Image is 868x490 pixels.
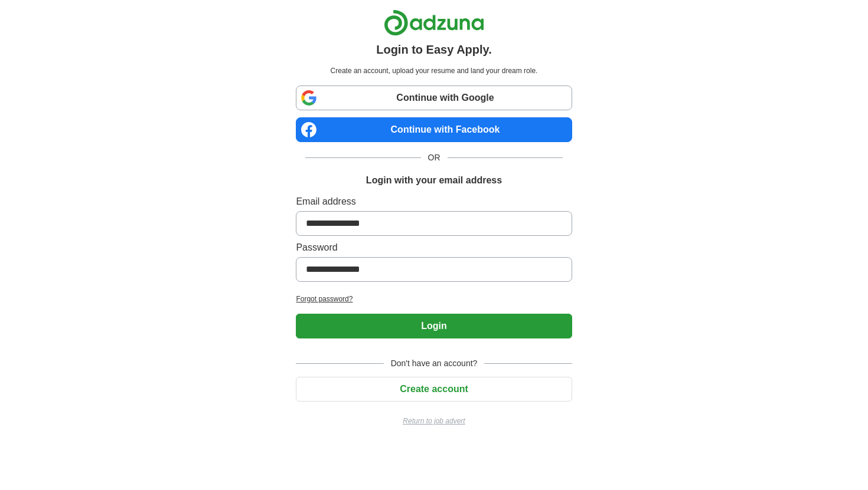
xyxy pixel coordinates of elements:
[296,314,572,338] button: Login
[296,384,572,394] a: Create account
[296,294,572,304] a: Forgot password?
[296,241,572,255] label: Password
[421,152,448,164] span: OR
[376,41,492,58] h1: Login to Easy Apply.
[296,195,572,209] label: Email address
[296,377,572,402] button: Create account
[296,117,572,142] a: Continue with Facebook
[366,173,502,188] h1: Login with your email address
[296,85,572,110] a: Continue with Google
[298,65,569,76] p: Create an account, upload your resume and land your dream role.
[384,9,484,36] img: Adzuna logo
[296,416,572,426] a: Return to job advert
[384,357,485,370] span: Don't have an account?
